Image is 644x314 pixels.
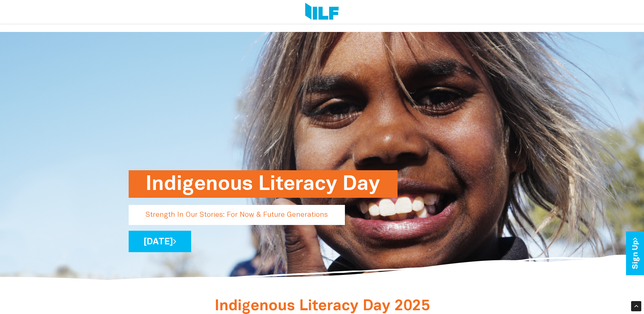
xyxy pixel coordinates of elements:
[146,170,381,198] h1: Indigenous Literacy Day
[305,3,339,21] img: Logo
[129,205,345,225] p: Strength In Our Stories: For Now & Future Generations
[631,301,641,311] div: Scroll Back to Top
[215,299,430,313] span: Indigenous Literacy Day 2025
[129,231,191,252] a: [DATE]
